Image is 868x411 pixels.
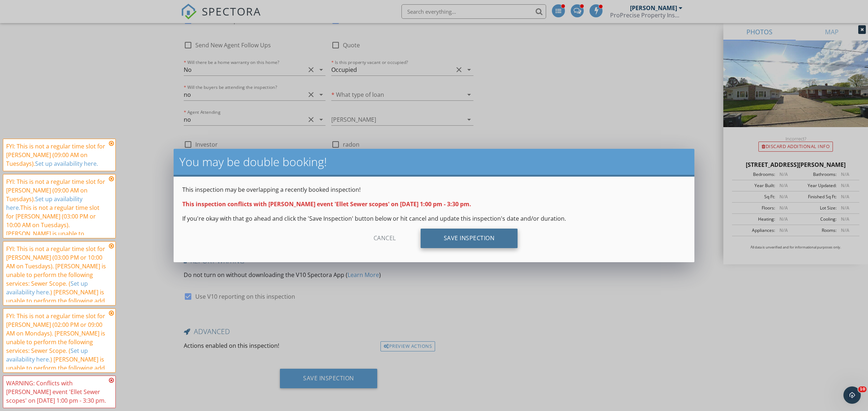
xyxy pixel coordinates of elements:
[6,312,107,390] div: FYI: This is not a regular time slot for [PERSON_NAME] (02:00 PM or 09:00 AM on Mondays). [PERSON...
[6,177,107,281] div: FYI: This is not a regular time slot for [PERSON_NAME] (09:00 AM on Tuesdays). This is not a regu...
[182,200,471,208] strong: This inspection conflicts with [PERSON_NAME] event 'Ellet Sewer scopes' on [DATE] 1:00 pm - 3:30 pm.
[6,245,107,323] div: FYI: This is not a regular time slot for [PERSON_NAME] (03:00 PM or 10:00 AM on Tuesdays). [PERSO...
[6,379,107,405] div: WARNING: Conflicts with [PERSON_NAME] event 'Ellet Sewer scopes' on [DATE] 1:00 pm - 3:30 pm.
[35,160,98,168] a: Set up availability here.
[858,386,867,392] span: 10
[179,155,689,169] h2: You may be double booking!
[6,142,107,168] div: FYI: This is not a regular time slot for [PERSON_NAME] (09:00 AM on Tuesdays).
[6,195,82,212] a: Set up availability here.
[182,185,686,194] p: This inspection may be overlapping a recently booked inspection!
[182,214,686,223] p: If you're okay with that go ahead and click the 'Save Inspection' button below or hit cancel and ...
[843,386,861,404] iframe: Intercom live chat
[350,229,419,248] div: Cancel
[421,229,518,248] div: Save Inspection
